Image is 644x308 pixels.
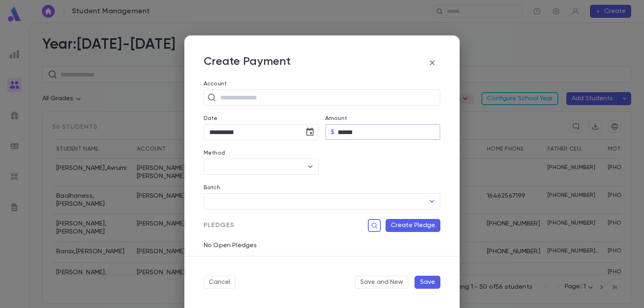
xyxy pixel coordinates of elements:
label: Method [204,150,225,156]
label: Amount [325,115,347,122]
button: Open [305,161,316,172]
button: Save and New [355,276,408,289]
button: Open [426,196,438,207]
label: Batch [204,184,220,191]
label: Account [204,81,440,87]
p: Create Payment [204,55,291,71]
p: $ [331,128,334,136]
div: No Open Pledges [197,232,440,250]
button: Create Pledge [386,219,440,232]
button: Cancel [204,276,235,289]
span: Pledges [204,221,234,229]
label: Date [204,115,319,122]
button: Choose date, selected date is Aug 26, 2025 [302,124,318,140]
button: Save [415,276,440,289]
